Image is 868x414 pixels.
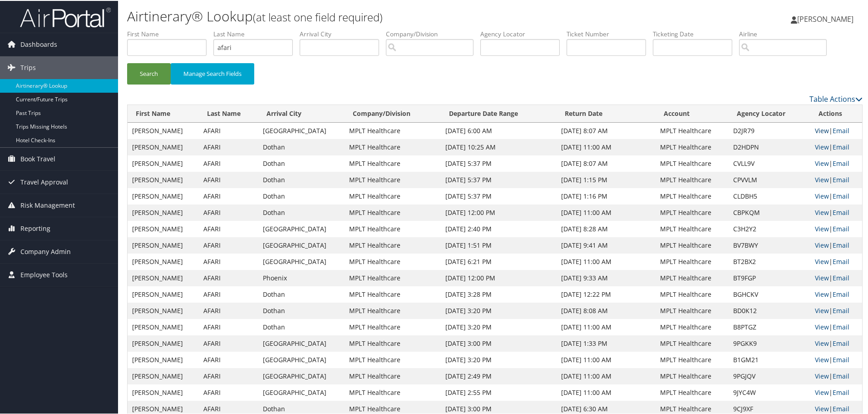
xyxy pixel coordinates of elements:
a: View [815,142,829,150]
td: [GEOGRAPHIC_DATA] [258,220,345,236]
td: [DATE] 11:00 AM [557,367,656,384]
td: MPLT Healthcare [345,367,441,384]
td: [PERSON_NAME] [128,187,199,204]
td: MPLT Healthcare [345,334,441,351]
label: Airline [739,29,833,38]
td: | [810,155,862,171]
a: Email [833,175,849,183]
td: [DATE] 6:21 PM [441,253,557,269]
td: [PERSON_NAME] [128,384,199,400]
a: Table Actions [809,93,863,103]
td: [DATE] 5:37 PM [441,187,557,204]
td: [DATE] 1:16 PM [557,187,656,204]
a: Email [833,289,849,298]
td: MPLT Healthcare [345,138,441,155]
a: View [815,224,829,232]
a: View [815,240,829,249]
a: View [815,191,829,200]
td: | [810,351,862,367]
td: MPLT Healthcare [345,384,441,400]
a: View [815,354,829,363]
td: MPLT Healthcare [656,187,729,204]
td: | [810,138,862,155]
a: Email [833,191,849,200]
td: MPLT Healthcare [345,285,441,302]
td: CPVVLM [729,171,810,187]
a: View [815,305,829,314]
td: [DATE] 11:00 AM [557,384,656,400]
th: Departure Date Range: activate to sort column ascending [441,104,557,122]
td: [PERSON_NAME] [128,122,199,138]
td: MPLT Healthcare [656,269,729,285]
span: Travel Approval [20,170,68,193]
td: MPLT Healthcare [656,122,729,138]
a: Email [833,404,849,412]
td: MPLT Healthcare [345,155,441,171]
td: 9PGJQV [729,367,810,384]
td: Phoenix [258,269,345,285]
td: AFARI [199,384,258,400]
td: MPLT Healthcare [656,318,729,334]
td: | [810,122,862,138]
td: MPLT Healthcare [656,155,729,171]
td: [DATE] 3:00 PM [441,334,557,351]
td: [PERSON_NAME] [128,171,199,187]
h1: Airtinerary® Lookup [127,6,617,25]
td: Dothan [258,138,345,155]
a: View [815,289,829,298]
th: Arrival City: activate to sort column ascending [258,104,345,122]
td: AFARI [199,351,258,367]
a: View [815,387,829,396]
td: [DATE] 12:00 PM [441,269,557,285]
label: Last Name [213,29,300,38]
td: AFARI [199,269,258,285]
td: | [810,253,862,269]
td: [DATE] 12:22 PM [557,285,656,302]
button: Manage Search Fields [171,62,254,84]
td: D2JR79 [729,122,810,138]
td: MPLT Healthcare [345,236,441,253]
td: C3H2Y2 [729,220,810,236]
a: Email [833,338,849,347]
a: Email [833,224,849,232]
th: Return Date: activate to sort column ascending [557,104,656,122]
th: Company/Division [345,104,441,122]
td: [DATE] 11:00 AM [557,351,656,367]
a: View [815,338,829,347]
td: MPLT Healthcare [656,334,729,351]
a: Email [833,305,849,314]
td: MPLT Healthcare [345,318,441,334]
td: B8PTGZ [729,318,810,334]
td: D2HDPN [729,138,810,155]
span: Reporting [20,216,50,239]
td: AFARI [199,204,258,220]
a: View [815,175,829,183]
span: Dashboards [20,32,57,55]
td: | [810,334,862,351]
td: 9PGKK9 [729,334,810,351]
span: Trips [20,55,36,78]
td: MPLT Healthcare [345,302,441,318]
td: AFARI [199,138,258,155]
td: CLDBH5 [729,187,810,204]
a: Email [833,207,849,216]
td: MPLT Healthcare [345,122,441,138]
label: Arrival City [300,29,386,38]
td: | [810,204,862,220]
td: AFARI [199,155,258,171]
td: MPLT Healthcare [345,253,441,269]
td: [DATE] 2:55 PM [441,384,557,400]
a: Email [833,125,849,134]
td: [DATE] 8:08 AM [557,302,656,318]
td: Dothan [258,318,345,334]
td: CBPKQM [729,204,810,220]
td: B1GM21 [729,351,810,367]
span: Book Travel [20,147,55,170]
td: | [810,384,862,400]
td: BT2BX2 [729,253,810,269]
td: [PERSON_NAME] [128,367,199,384]
td: [DATE] 12:00 PM [441,204,557,220]
td: AFARI [199,318,258,334]
td: [DATE] 2:40 PM [441,220,557,236]
td: MPLT Healthcare [656,171,729,187]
